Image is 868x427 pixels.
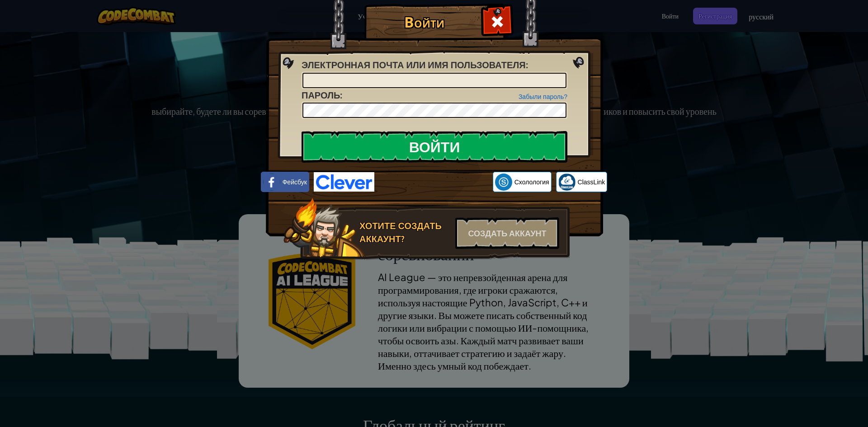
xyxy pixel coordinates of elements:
a: Забыли пароль? [519,93,567,100]
input: Войти [302,131,567,163]
img: schoology.png [495,174,512,191]
font: Электронная почта или имя пользователя [302,59,526,71]
font: Войти [404,12,444,32]
font: : [340,89,342,101]
img: clever-logo-blue.png [314,172,374,192]
font: Схолология [514,178,549,186]
img: facebook_small.png [263,174,280,191]
img: classlink-logo-small.png [558,174,576,191]
font: : [526,59,528,71]
font: Хотите создать аккаунт? [359,220,442,245]
font: Фейсбук [283,178,307,186]
font: Создать аккаунт [468,228,546,239]
font: ClassLink [578,178,605,186]
font: Пароль [302,89,340,101]
iframe: Кнопка «Войти с аккаунтом Google» [374,172,493,192]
